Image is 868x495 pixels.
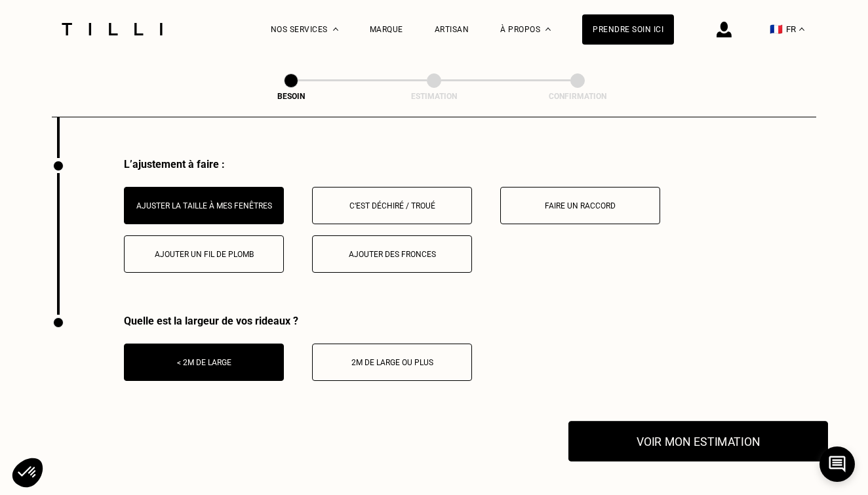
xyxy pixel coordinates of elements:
[717,22,732,37] img: icône connexion
[435,25,469,34] a: Artisan
[319,250,465,259] div: Ajouter des fronces
[799,28,804,31] img: menu déroulant
[312,235,472,273] button: Ajouter des fronces
[545,28,551,31] img: Menu déroulant à propos
[57,23,167,35] img: Logo du service de couturière Tilli
[312,344,472,381] button: 2m de large ou plus
[770,23,783,35] span: 🇫🇷
[124,235,284,273] button: Ajouter un fil de plomb
[582,14,674,45] a: Prendre soin ici
[319,201,465,210] div: C‘est déchiré / troué
[370,25,403,34] a: Marque
[124,158,816,170] div: L’ajustement à faire :
[507,201,653,210] div: Faire un raccord
[500,187,660,224] button: Faire un raccord
[131,250,277,259] div: Ajouter un fil de plomb
[333,28,338,31] img: Menu déroulant
[319,358,465,367] div: 2m de large ou plus
[124,344,284,381] button: < 2m de large
[131,201,277,210] div: Ajuster la taille à mes fenêtres
[131,358,277,367] div: < 2m de large
[568,421,828,462] button: Voir mon estimation
[312,187,472,224] button: C‘est déchiré / troué
[226,92,357,101] div: Besoin
[512,92,643,101] div: Confirmation
[124,315,472,327] div: Quelle est la largeur de vos rideaux ?
[368,92,500,101] div: Estimation
[124,187,284,224] button: Ajuster la taille à mes fenêtres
